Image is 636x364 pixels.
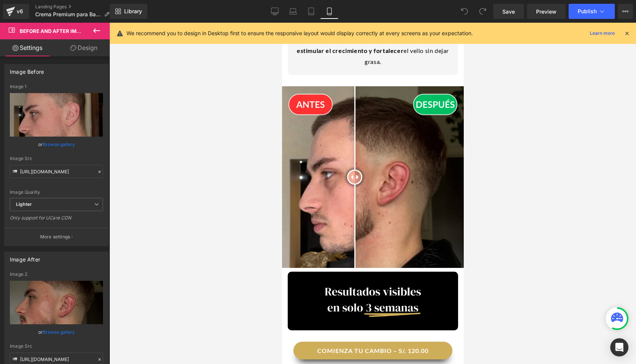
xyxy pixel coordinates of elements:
a: v6 [3,4,29,19]
a: Design [56,39,111,56]
span: base ligera y de rápida absorción, [28,13,124,20]
div: Image Quality [10,190,103,195]
button: Undo [457,4,472,19]
div: Image Before [10,64,44,75]
div: Image Src [10,344,103,349]
div: Image 1 [10,84,103,89]
div: or [10,328,103,336]
span: Preview [536,8,556,16]
b: Lighter [16,201,32,207]
input: Link [10,165,103,178]
div: Image After [10,252,40,263]
button: Redo [475,4,490,19]
a: Laptop [284,4,302,19]
span: Crema Premium para Barba [35,11,101,17]
div: Image 2 [10,272,103,277]
a: Tablet [302,4,320,19]
a: New Library [110,4,147,19]
a: Mobile [320,4,338,19]
span: Publish [578,8,597,14]
button: More settings [5,228,108,246]
a: Desktop [266,4,284,19]
a: Preview [527,4,566,19]
div: v6 [15,6,25,16]
a: Landing Pages [35,4,115,10]
span: Library [124,8,142,15]
p: We recommend you to design in Desktop first to ensure the responsive layout would display correct... [126,29,473,37]
button: More [618,4,633,19]
a: Browse gallery [43,138,75,151]
button: Publish [569,4,615,19]
div: or [10,140,103,148]
span: Before and After Images [20,28,90,34]
span: Save [502,8,515,16]
div: Open Intercom Messenger [610,338,628,356]
a: Learn more [587,29,618,38]
div: Image Src [10,156,103,161]
p: More settings [40,233,70,240]
button: COMIENZA TU CAMBIO – S/. 120.00 [11,319,170,337]
a: Browse gallery [43,325,75,339]
div: Only support for UCare CDN [10,215,103,226]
